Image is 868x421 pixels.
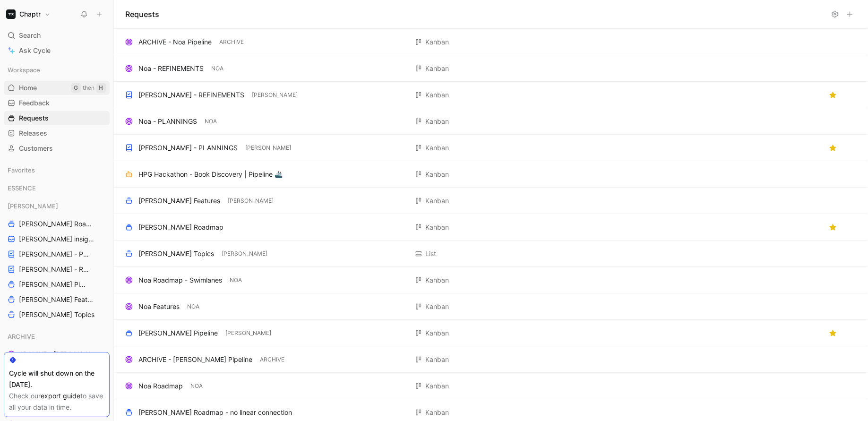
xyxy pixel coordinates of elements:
[426,327,449,339] div: Kanban
[426,142,449,154] div: Kanban
[4,43,110,58] a: Ask Cycle
[114,373,868,399] div: Noa RoadmapNOAKanbanView actions
[245,143,291,153] span: [PERSON_NAME]
[6,9,16,19] img: Chaptr
[138,327,218,339] div: [PERSON_NAME] Pipeline
[426,407,449,418] div: Kanban
[426,63,449,74] div: Kanban
[426,36,449,48] div: Kanban
[19,83,37,93] span: Home
[4,181,110,195] div: ESSENCE
[19,45,51,56] span: Ask Cycle
[426,169,449,180] div: Kanban
[138,195,220,206] div: [PERSON_NAME] Features
[4,329,110,344] div: ARCHIVE
[114,82,868,108] div: [PERSON_NAME] - REFINEMENTS[PERSON_NAME]KanbanView actions
[4,217,110,231] a: [PERSON_NAME] Roadmap - open items
[19,10,41,18] h1: Chaptr
[426,116,449,127] div: Kanban
[228,276,244,284] button: NOA
[19,265,92,274] span: [PERSON_NAME] - REFINEMENTS
[19,234,96,244] span: [PERSON_NAME] insights
[187,302,199,311] span: NOA
[223,329,273,337] button: [PERSON_NAME]
[4,277,110,292] a: [PERSON_NAME] Pipeline
[19,295,97,304] span: [PERSON_NAME] Features
[9,368,104,390] div: Cycle will shut down on the [DATE].
[4,63,110,77] div: Workspace
[220,249,269,258] button: [PERSON_NAME]
[83,83,95,93] div: then
[426,222,449,233] div: Kanban
[252,90,298,100] span: [PERSON_NAME]
[258,355,286,364] button: ARCHIVE
[114,214,868,241] div: [PERSON_NAME] RoadmapKanbanView actions
[4,308,110,322] a: [PERSON_NAME] Topics
[4,262,110,276] a: [PERSON_NAME] - REFINEMENTS
[138,89,244,101] div: [PERSON_NAME] - REFINEMENTS
[222,249,267,258] span: [PERSON_NAME]
[138,380,183,392] div: Noa Roadmap
[114,135,868,161] div: [PERSON_NAME] - PLANNINGS[PERSON_NAME]KanbanView actions
[250,91,300,99] button: [PERSON_NAME]
[19,129,47,138] span: Releases
[19,219,94,229] span: [PERSON_NAME] Roadmap - open items
[138,354,252,365] div: ARCHIVE - [PERSON_NAME] Pipeline
[260,355,284,364] span: ARCHIVE
[228,196,274,206] span: [PERSON_NAME]
[4,232,110,246] a: [PERSON_NAME] insights
[125,9,159,20] h1: Requests
[138,222,223,233] div: [PERSON_NAME] Roadmap
[138,301,180,312] div: Noa Features
[4,199,110,213] div: [PERSON_NAME]
[8,201,58,211] span: [PERSON_NAME]
[138,169,283,180] div: HPG Hackathon - Book Discovery | Pipeline 🚢
[4,329,110,377] div: ARCHIVEARCHIVE - [PERSON_NAME] PipelineARCHIVE - Noa Pipeline
[138,275,222,286] div: Noa Roadmap - Swimlanes
[114,188,868,214] div: [PERSON_NAME] Features[PERSON_NAME]KanbanView actions
[138,407,292,418] div: [PERSON_NAME] Roadmap - no linear connection
[8,65,40,75] span: Workspace
[19,350,99,359] span: ARCHIVE - [PERSON_NAME] Pipeline
[19,249,91,259] span: [PERSON_NAME] - PLANNINGS
[426,89,449,101] div: Kanban
[138,36,212,48] div: ARCHIVE - Noa Pipeline
[190,381,203,391] span: NOA
[114,293,868,320] div: Noa FeaturesNOAKanbanView actions
[114,267,868,293] div: Noa Roadmap - SwimlanesNOAKanbanView actions
[4,96,110,110] a: Feedback
[4,28,110,43] div: Search
[138,63,204,74] div: Noa - REFINEMENTS
[138,142,238,154] div: [PERSON_NAME] - PLANNINGS
[4,292,110,307] a: [PERSON_NAME] Features
[426,301,449,312] div: Kanban
[225,328,271,338] span: [PERSON_NAME]
[4,81,110,95] a: HomeGthenH
[189,382,205,390] button: NOA
[203,117,219,126] button: NOA
[41,392,80,400] a: export guide
[426,275,449,286] div: Kanban
[4,247,110,261] a: [PERSON_NAME] - PLANNINGS
[71,83,81,93] div: G
[4,347,110,361] a: ARCHIVE - [PERSON_NAME] Pipeline
[243,144,293,152] button: [PERSON_NAME]
[4,181,110,198] div: ESSENCE
[8,183,36,193] span: ESSENCE
[4,199,110,322] div: [PERSON_NAME][PERSON_NAME] Roadmap - open items[PERSON_NAME] insights[PERSON_NAME] - PLANNINGS[PE...
[114,29,868,55] div: ARCHIVE - Noa PipelineARCHIVEKanbanView actions
[219,37,244,47] span: ARCHIVE
[226,197,275,205] button: [PERSON_NAME]
[96,83,106,93] div: H
[426,354,449,365] div: Kanban
[4,163,110,177] div: Favorites
[19,310,95,319] span: [PERSON_NAME] Topics
[4,126,110,140] a: Releases
[426,380,449,392] div: Kanban
[114,346,868,373] div: ARCHIVE - [PERSON_NAME] PipelineARCHIVEKanbanView actions
[19,144,53,153] span: Customers
[19,113,49,123] span: Requests
[4,141,110,155] a: Customers
[4,111,110,125] a: Requests
[19,280,88,289] span: [PERSON_NAME] Pipeline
